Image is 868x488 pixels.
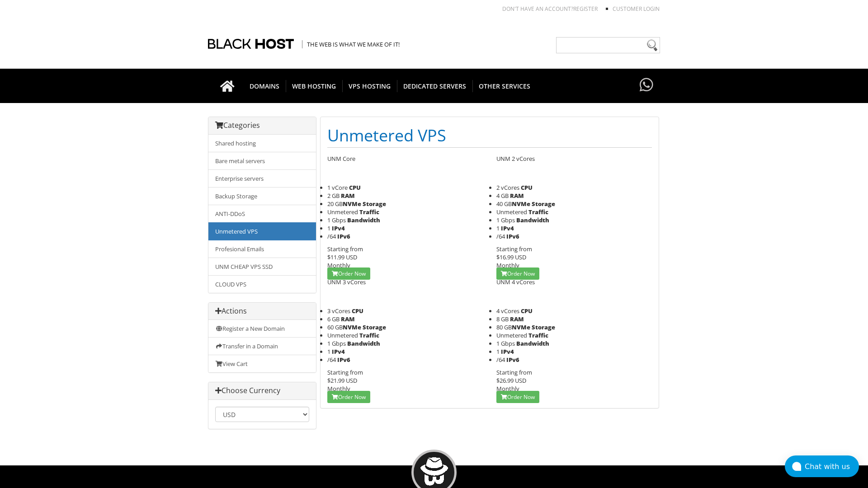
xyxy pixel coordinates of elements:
[496,267,539,280] a: Order Now
[286,69,343,103] a: WEB HOSTING
[327,323,361,331] span: 60 GB
[496,315,509,323] span: 8 GB
[208,222,316,240] a: Unmetered VPS
[528,331,548,339] b: Traffic
[243,80,286,92] span: DOMAINS
[215,387,309,395] h3: Choose Currency
[332,224,345,232] b: IPv4
[573,5,598,13] a: REGISTER
[208,275,316,293] a: CLOUD VPS
[327,124,652,148] h1: Unmetered VPS
[327,331,358,339] span: Unmetered
[341,315,355,323] b: RAM
[327,347,330,356] span: 1
[516,216,549,224] b: Bandwidth
[613,5,660,13] a: Customer Login
[327,315,340,323] span: 6 GB
[286,80,343,92] span: WEB HOSTING
[215,122,309,130] h3: Categories
[472,69,537,103] a: OTHER SERVICES
[510,315,524,323] b: RAM
[208,320,316,338] a: Register a New Domain
[496,323,530,331] span: 80 GB
[496,307,519,315] span: 4 vCores
[496,232,505,240] span: /64
[208,240,316,258] a: Profesional Emails
[327,200,361,208] span: 20 GB
[359,208,379,216] b: Traffic
[506,232,519,240] b: IPv6
[363,200,386,208] b: Storage
[496,224,500,232] span: 1
[341,192,355,200] b: RAM
[332,347,345,356] b: IPv4
[243,69,286,103] a: DOMAINS
[532,200,555,208] b: Storage
[208,169,316,188] a: Enterprise servers
[302,40,400,48] span: The Web is what we make of it!
[327,368,483,393] div: Starting from Monthly
[496,253,526,261] span: $16.99 USD
[327,376,357,385] span: $21.99 USD
[637,69,656,102] a: Have questions?
[327,216,346,224] span: 1 Gbps
[472,80,537,92] span: OTHER SERVICES
[343,323,361,331] b: NVMe
[496,368,652,393] div: Starting from Monthly
[327,307,350,315] span: 3 vCores
[496,339,515,347] span: 1 Gbps
[501,347,514,356] b: IPv4
[208,355,316,372] a: View Cart
[516,339,549,347] b: Bandwidth
[501,224,514,232] b: IPv4
[327,155,355,163] span: UNM Core
[347,339,380,347] b: Bandwidth
[528,208,548,216] b: Traffic
[805,462,859,471] div: Chat with us
[208,258,316,276] a: UNM CHEAP VPS SSD
[496,356,505,364] span: /64
[496,347,500,356] span: 1
[327,267,370,280] a: Order Now
[496,183,519,192] span: 2 vCores
[510,192,524,200] b: RAM
[496,245,652,269] div: Starting from Monthly
[359,331,379,339] b: Traffic
[208,135,316,152] a: Shared hosting
[496,192,509,200] span: 4 GB
[363,323,386,331] b: Storage
[556,37,660,53] input: Need help?
[327,278,366,286] span: UNM 3 vCores
[512,323,530,331] b: NVMe
[506,356,519,364] b: IPv6
[208,152,316,170] a: Bare metal servers
[208,187,316,205] a: Backup Storage
[496,208,527,216] span: Unmetered
[327,339,346,347] span: 1 Gbps
[496,200,530,208] span: 40 GB
[397,80,473,92] span: DEDICATED SERVERS
[532,323,555,331] b: Storage
[342,69,397,103] a: VPS HOSTING
[337,232,350,240] b: IPv6
[337,356,350,364] b: IPv6
[327,208,358,216] span: Unmetered
[496,155,535,163] span: UNM 2 vCores
[208,337,316,355] a: Transfer in a Domain
[521,183,533,192] b: CPU
[343,200,361,208] b: NVMe
[347,216,380,224] b: Bandwidth
[342,80,397,92] span: VPS HOSTING
[327,232,336,240] span: /64
[521,307,533,315] b: CPU
[397,69,473,103] a: DEDICATED SERVERS
[349,183,361,192] b: CPU
[785,455,859,477] button: Chat with us
[489,5,598,13] li: Don't have an account?
[327,253,357,261] span: $11.99 USD
[327,224,330,232] span: 1
[496,376,526,385] span: $26.99 USD
[208,205,316,223] a: ANTI-DDoS
[327,356,336,364] span: /64
[327,391,370,403] a: Order Now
